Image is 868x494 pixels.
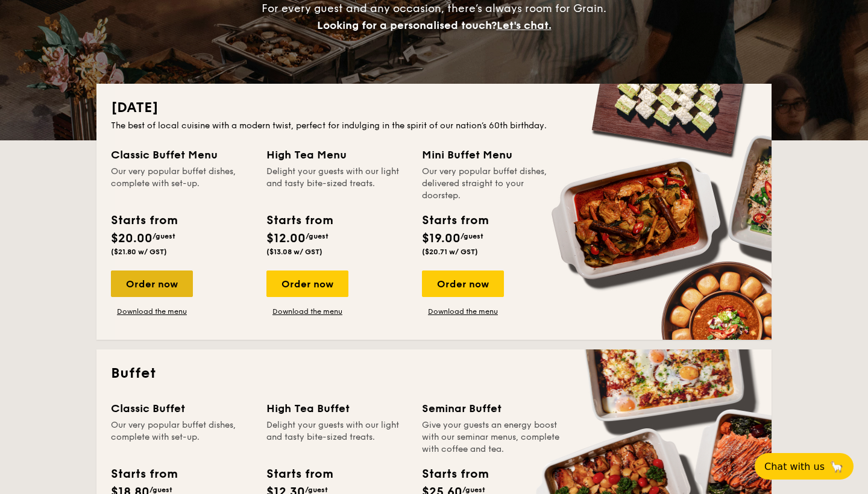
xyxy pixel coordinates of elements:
[422,211,488,230] div: Starts from
[266,231,306,246] span: $12.00
[422,166,563,202] div: Our very popular buffet dishes, delivered straight to your doorstep.
[422,307,504,316] a: Download the menu
[305,486,328,494] span: /guest
[422,400,563,417] div: Seminar Buffet
[111,98,757,117] h2: [DATE]
[422,146,563,163] div: Mini Buffet Menu
[829,460,844,474] span: 🦙
[422,270,504,297] div: Order now
[422,465,488,483] div: Starts from
[266,211,332,230] div: Starts from
[266,146,407,163] div: High Tea Menu
[422,248,478,256] span: ($20.71 w/ GST)
[111,364,757,383] h2: Buffet
[111,270,193,297] div: Order now
[266,166,407,202] div: Delight your guests with our light and tasty bite-sized treats.
[266,400,407,417] div: High Tea Buffet
[266,270,348,297] div: Order now
[111,465,177,483] div: Starts from
[111,211,177,230] div: Starts from
[111,120,757,132] div: The best of local cuisine with a modern twist, perfect for indulging in the spirit of our nation’...
[306,232,329,240] span: /guest
[266,419,407,455] div: Delight your guests with our light and tasty bite-sized treats.
[266,307,348,316] a: Download the menu
[497,19,552,32] span: Let's chat.
[153,232,175,240] span: /guest
[111,231,153,246] span: $20.00
[149,486,172,494] span: /guest
[111,166,252,202] div: Our very popular buffet dishes, complete with set-up.
[111,400,252,417] div: Classic Buffet
[111,419,252,455] div: Our very popular buffet dishes, complete with set-up.
[111,248,167,256] span: ($21.80 w/ GST)
[266,248,322,256] span: ($13.08 w/ GST)
[111,146,252,163] div: Classic Buffet Menu
[764,461,825,472] span: Chat with us
[462,486,485,494] span: /guest
[422,231,461,246] span: $19.00
[422,419,563,455] div: Give your guests an energy boost with our seminar menus, complete with coffee and tea.
[461,232,483,240] span: /guest
[111,307,193,316] a: Download the menu
[266,465,332,483] div: Starts from
[755,453,854,480] button: Chat with us🦙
